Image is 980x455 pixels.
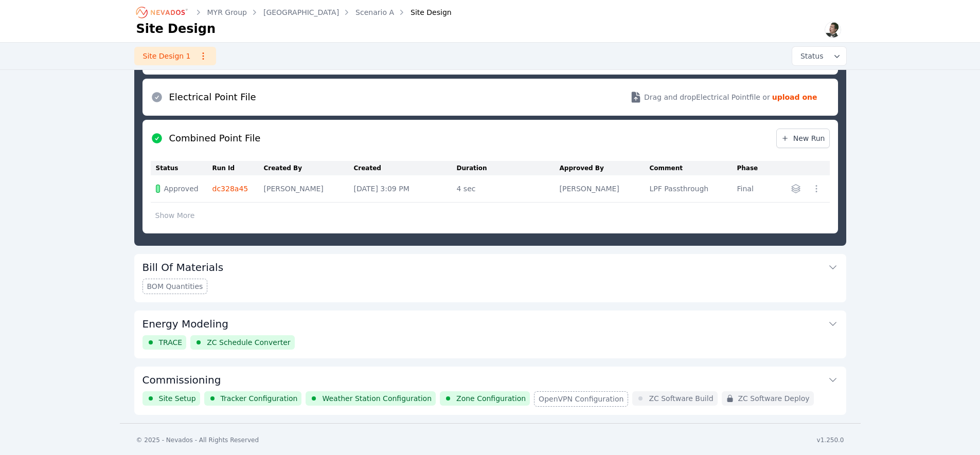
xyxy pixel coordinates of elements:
span: ZC Software Build [649,393,713,404]
a: MYR Group [207,7,247,17]
td: [PERSON_NAME] [264,175,354,203]
div: LPF Passthrough [650,184,732,194]
strong: upload one [772,92,817,102]
button: Commissioning [142,367,838,391]
span: Site Setup [159,393,196,404]
th: Created [354,161,457,175]
span: Drag and drop Electrical Point file or [644,92,770,102]
span: TRACE [159,337,183,348]
th: Phase [737,161,769,175]
span: Approved [164,184,199,194]
h2: Electrical Point File [169,90,256,104]
div: Final [737,184,763,194]
a: Site Design 1 [134,47,216,65]
button: Bill Of Materials [142,254,838,279]
span: Status [796,51,824,61]
nav: Breadcrumb [136,4,452,21]
span: ZC Software Deploy [738,393,810,404]
span: BOM Quantities [147,281,203,292]
div: Energy ModelingTRACEZC Schedule Converter [134,311,846,358]
h3: Energy Modeling [142,317,228,331]
h1: Site Design [136,21,216,37]
button: Show More [151,206,200,225]
h3: Commissioning [142,373,221,387]
a: dc328a45 [212,185,248,193]
div: Bill Of MaterialsBOM Quantities [134,254,846,302]
span: Weather Station Configuration [322,393,432,404]
th: Status [151,161,212,175]
div: Site Design [396,7,452,17]
th: Duration [457,161,560,175]
div: v1.250.0 [817,436,844,444]
td: [PERSON_NAME] [560,175,650,203]
span: Zone Configuration [456,393,526,404]
h3: Bill Of Materials [142,260,224,275]
span: ZC Schedule Converter [207,337,290,348]
h2: Combined Point File [169,131,261,145]
span: New Run [781,133,825,143]
a: New Run [776,129,830,148]
th: Run Id [212,161,264,175]
span: OpenVPN Configuration [539,394,623,404]
button: Energy Modeling [142,311,838,335]
a: [GEOGRAPHIC_DATA] [263,7,339,17]
div: CommissioningSite SetupTracker ConfigurationWeather Station ConfigurationZone ConfigurationOpenVP... [134,367,846,415]
img: Alex Kushner [825,22,841,38]
td: [DATE] 3:09 PM [354,175,457,203]
th: Approved By [560,161,650,175]
button: Status [792,47,846,65]
div: © 2025 - Nevados - All Rights Reserved [136,436,259,444]
span: Tracker Configuration [221,393,298,404]
a: Scenario A [355,7,394,17]
div: 4 sec [457,184,555,194]
button: Drag and dropElectrical Pointfile or upload one [617,83,830,112]
th: Created By [264,161,354,175]
th: Comment [650,161,737,175]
